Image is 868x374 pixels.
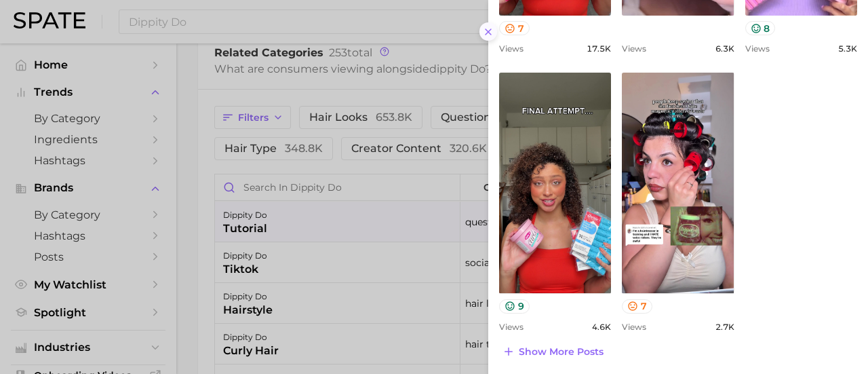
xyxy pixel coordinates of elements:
[587,43,611,54] span: 17.5k
[745,43,770,54] span: Views
[622,322,646,332] span: Views
[499,43,524,54] span: Views
[622,299,652,314] button: 7
[499,342,607,361] button: Show more posts
[499,299,530,314] button: 9
[499,21,530,35] button: 7
[499,322,524,332] span: Views
[745,21,776,35] button: 8
[838,43,857,54] span: 5.3k
[622,43,646,54] span: Views
[519,346,604,358] span: Show more posts
[592,322,611,332] span: 4.6k
[715,43,734,54] span: 6.3k
[715,322,734,332] span: 2.7k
